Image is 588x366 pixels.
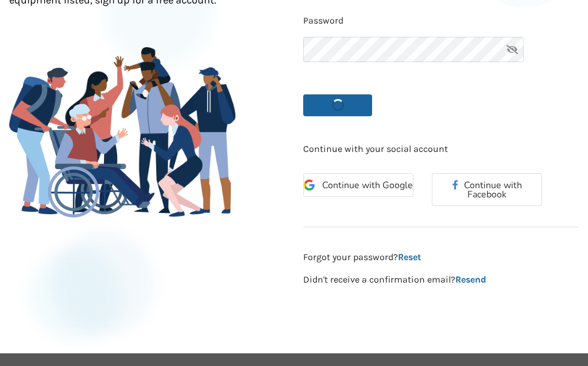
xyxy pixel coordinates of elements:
[303,273,579,287] p: Didn't receive a confirmation email?
[303,94,372,116] button: Log in
[303,143,579,156] p: Continue with your social account
[398,251,421,262] a: Reset
[303,14,579,28] p: Password
[304,180,315,190] img: Google Icon
[455,274,486,285] a: Resend
[432,173,542,206] button: Continue with Facebook
[322,181,413,190] span: Continue with Google
[303,251,579,264] p: Forgot your password?
[9,47,235,218] img: Family Gathering
[303,173,413,197] button: Continue with Google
